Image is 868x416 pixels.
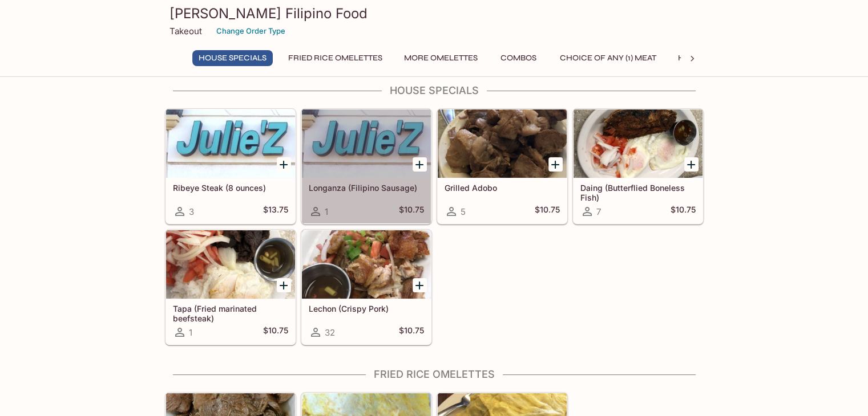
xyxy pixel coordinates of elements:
[277,157,291,172] button: Add Ribeye Steak (8 ounces)
[301,109,431,224] a: Longanza (Filipino Sausage)1$10.75
[548,157,563,172] button: Add Grilled Adobo
[574,109,703,178] div: Daing (Butterflied Boneless Fish)
[263,205,288,218] h5: $13.75
[309,304,424,313] h5: Lechon (Crispy Pork)
[535,205,560,218] h5: $10.75
[173,304,288,323] h5: Tapa (Fried marinated beefsteak)
[277,278,291,292] button: Add Tapa (Fried marinated beefsteak)
[398,50,484,66] button: More Omelettes
[399,205,424,218] h5: $10.75
[399,325,424,339] h5: $10.75
[169,26,202,36] p: Takeout
[438,109,567,178] div: Grilled Adobo
[189,206,194,217] span: 3
[282,50,389,66] button: Fried Rice Omelettes
[573,109,703,224] a: Daing (Butterflied Boneless Fish)7$10.75
[169,5,699,22] h3: [PERSON_NAME] Filipino Food
[325,206,328,217] span: 1
[165,230,296,345] a: Tapa (Fried marinated beefsteak)1$10.75
[445,183,560,193] h5: Grilled Adobo
[166,230,295,299] div: Tapa (Fried marinated beefsteak)
[211,22,290,40] button: Change Order Type
[325,327,335,338] span: 32
[554,50,663,66] button: Choice of Any (1) Meat
[192,50,273,66] button: House Specials
[302,230,431,299] div: Lechon (Crispy Pork)
[671,205,696,218] h5: $10.75
[493,50,544,66] button: Combos
[413,157,427,172] button: Add Longanza (Filipino Sausage)
[263,325,288,339] h5: $10.75
[189,327,192,338] span: 1
[165,368,704,381] h4: Fried Rice Omelettes
[302,109,431,178] div: Longanza (Filipino Sausage)
[684,157,699,172] button: Add Daing (Butterflied Boneless Fish)
[437,109,567,224] a: Grilled Adobo5$10.75
[165,84,704,97] h4: House Specials
[580,183,696,202] h5: Daing (Butterflied Boneless Fish)
[301,230,431,345] a: Lechon (Crispy Pork)32$10.75
[596,206,601,217] span: 7
[309,183,424,193] h5: Longanza (Filipino Sausage)
[461,206,466,217] span: 5
[173,183,288,193] h5: Ribeye Steak (8 ounces)
[672,50,728,66] button: Hotcakes
[166,109,295,178] div: Ribeye Steak (8 ounces)
[165,109,296,224] a: Ribeye Steak (8 ounces)3$13.75
[413,278,427,292] button: Add Lechon (Crispy Pork)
